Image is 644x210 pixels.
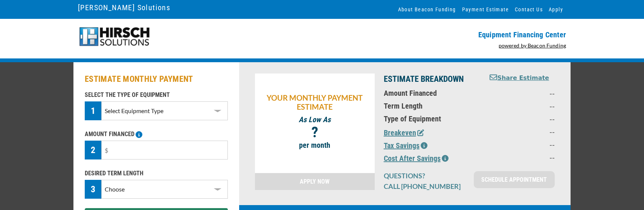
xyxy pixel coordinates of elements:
a: [PERSON_NAME] Solutions [78,1,170,14]
button: Share Estimate [490,74,549,83]
p: -- [489,140,555,149]
p: -- [489,127,555,136]
p: -- [489,114,555,123]
p: ESTIMATE BREAKDOWN [384,74,480,85]
button: Breakeven [384,127,424,138]
a: APPLY NOW [255,173,375,190]
p: Type of Equipment [384,114,480,123]
p: SELECT THE TYPE OF EQUIPMENT [85,90,228,100]
p: -- [489,89,555,98]
button: Tax Savings [384,140,427,151]
p: -- [489,101,555,110]
p: As Low As [259,115,371,124]
p: YOUR MONTHLY PAYMENT ESTIMATE [259,93,371,111]
div: 2 [85,141,101,159]
p: ? [259,128,371,137]
p: AMOUNT FINANCED [85,130,228,139]
button: Cost After Savings [384,153,449,164]
a: powered by Beacon Funding [499,42,566,49]
p: QUESTIONS? [384,171,465,180]
p: Amount Financed [384,89,480,98]
a: SCHEDULE APPOINTMENT [474,171,555,188]
p: Term Length [384,101,480,110]
div: 1 [85,101,101,120]
div: 3 [85,180,101,199]
input: $ [101,141,228,159]
p: -- [489,153,555,162]
p: CALL [PHONE_NUMBER] [384,182,465,191]
img: Hirsch-logo-55px.png [78,26,151,47]
p: Equipment Financing Center [327,30,566,39]
p: per month [259,141,371,150]
h2: ESTIMATE MONTHLY PAYMENT [85,74,228,85]
p: DESIRED TERM LENGTH [85,169,228,178]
